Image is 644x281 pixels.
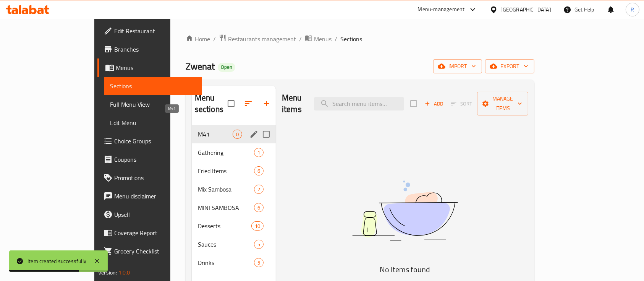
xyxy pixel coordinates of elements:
[309,263,500,276] h5: No Items found
[252,223,263,230] span: 10
[114,26,196,36] span: Edit Restaurant
[254,186,263,193] span: 2
[198,148,254,157] span: Gathering
[97,40,202,58] a: Branches
[223,96,239,112] span: Select all sections
[477,92,528,115] button: Manage items
[239,94,257,113] span: Sort sections
[198,221,251,231] div: Desserts
[424,99,444,108] span: Add
[198,258,254,267] span: Drinks
[97,22,202,40] a: Edit Restaurant
[97,132,202,150] a: Choice Groups
[104,77,202,95] a: Sections
[198,203,254,212] span: MINI SAMBOSA
[439,62,476,71] span: import
[254,258,264,267] div: items
[97,58,202,77] a: Menus
[254,204,263,211] span: 6
[501,5,551,14] div: [GEOGRAPHIC_DATA]
[110,81,196,91] span: Sections
[192,125,276,143] div: M410edit
[198,166,254,175] span: Fried Items
[422,98,446,110] span: Add item
[97,187,202,205] a: Menu disclaimer
[228,34,296,44] span: Restaurants management
[219,34,296,44] a: Restaurants management
[114,45,196,54] span: Branches
[254,203,264,212] div: items
[110,100,196,109] span: Full Menu View
[282,92,305,115] h2: Menu items
[192,198,276,217] div: MINI SAMBOSA6
[186,58,215,75] span: Zwenat
[192,162,276,180] div: Fried Items6
[248,128,260,140] button: edit
[257,94,276,113] button: Add section
[254,149,263,156] span: 1
[491,62,528,71] span: export
[97,150,202,169] a: Coupons
[28,257,86,265] div: Item created successfully
[233,131,242,138] span: 0
[254,259,263,266] span: 5
[335,34,337,44] li: /
[418,5,465,14] div: Menu-management
[251,221,264,231] div: items
[218,64,235,70] span: Open
[195,92,228,115] h2: Menu sections
[192,235,276,253] div: Sauces5
[254,167,263,175] span: 6
[97,242,202,260] a: Grocery Checklist
[114,228,196,237] span: Coverage Report
[114,136,196,146] span: Choice Groups
[98,268,117,278] span: Version:
[254,148,264,157] div: items
[97,169,202,187] a: Promotions
[314,34,332,44] span: Menus
[192,122,276,275] nav: Menu sections
[305,34,332,44] a: Menus
[192,180,276,198] div: Mix Sambosa2
[192,143,276,162] div: Gathering1
[198,130,233,139] span: M41
[254,166,264,175] div: items
[446,98,477,110] span: Sort items
[116,63,196,72] span: Menus
[186,34,534,44] nav: breadcrumb
[314,97,404,110] input: search
[110,118,196,127] span: Edit Menu
[104,95,202,114] a: Full Menu View
[299,34,302,44] li: /
[114,173,196,182] span: Promotions
[254,240,264,249] div: items
[340,34,362,44] span: Sections
[631,5,634,14] span: R
[433,59,482,73] button: import
[97,224,202,242] a: Coverage Report
[192,253,276,272] div: Drinks5
[218,63,235,72] div: Open
[485,59,534,73] button: export
[114,210,196,219] span: Upsell
[254,185,264,194] div: items
[213,34,216,44] li: /
[422,98,446,110] button: Add
[104,114,202,132] a: Edit Menu
[198,240,254,249] span: Sauces
[114,247,196,256] span: Grocery Checklist
[114,155,196,164] span: Coupons
[118,268,130,278] span: 1.0.0
[254,241,263,248] span: 5
[309,160,500,262] img: dish.svg
[192,217,276,235] div: Desserts10
[198,185,254,194] span: Mix Sambosa
[114,192,196,201] span: Menu disclaimer
[483,94,522,113] span: Manage items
